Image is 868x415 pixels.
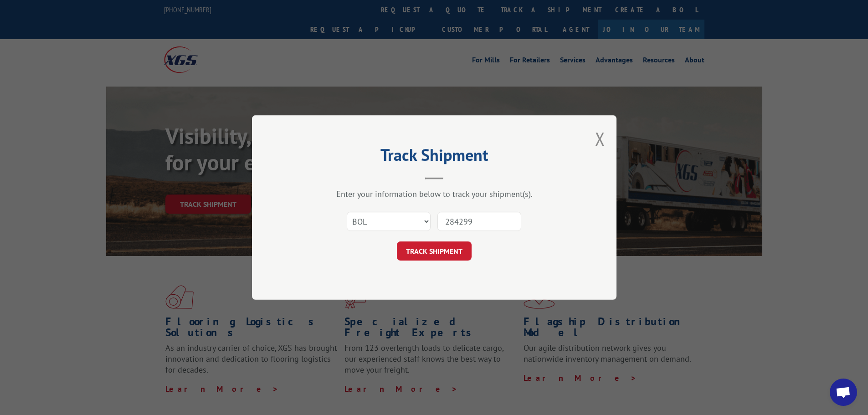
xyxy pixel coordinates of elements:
button: Close modal [595,127,605,151]
a: Open chat [830,379,857,406]
h2: Track Shipment [298,149,571,166]
button: TRACK SHIPMENT [397,241,472,261]
div: Enter your information below to track your shipment(s). [298,189,571,199]
input: Number(s) [437,212,521,231]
